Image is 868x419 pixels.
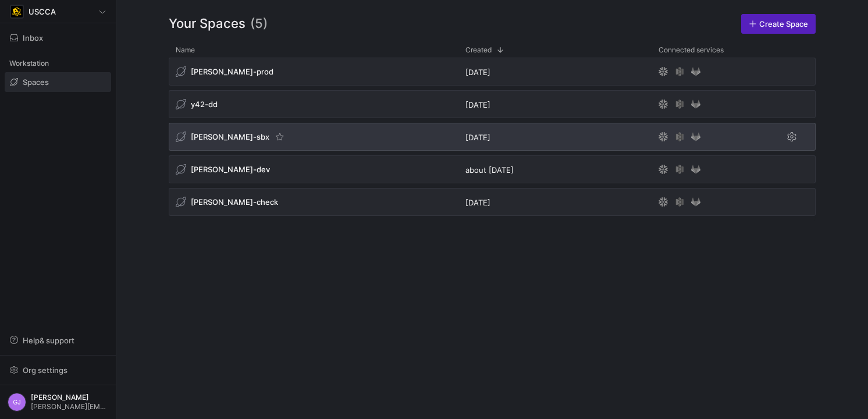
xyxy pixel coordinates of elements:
[23,33,43,42] span: Inbox
[169,90,816,123] div: Press SPACE to select this row.
[5,28,111,48] button: Inbox
[5,331,111,350] button: Help& support
[169,58,816,90] div: Press SPACE to select this row.
[23,77,49,87] span: Spaces
[659,46,724,54] span: Connected services
[23,365,67,375] span: Org settings
[23,336,74,345] span: Help & support
[465,165,514,175] span: about [DATE]
[741,14,816,34] a: Create Space
[465,133,490,142] span: [DATE]
[169,155,816,188] div: Press SPACE to select this row.
[191,67,273,76] span: [PERSON_NAME]-prod
[169,188,816,221] div: Press SPACE to select this row.
[169,14,246,34] span: Your Spaces
[250,14,268,34] span: (5)
[8,393,26,411] div: GJ
[11,6,23,17] img: https://storage.googleapis.com/y42-prod-data-exchange/images/uAsz27BndGEK0hZWDFeOjoxA7jCwgK9jE472...
[191,165,270,174] span: [PERSON_NAME]-dev
[465,198,490,207] span: [DATE]
[465,46,492,54] span: Created
[5,55,111,72] div: Workstation
[176,46,195,54] span: Name
[191,100,218,109] span: y42-dd
[31,393,108,402] span: [PERSON_NAME]
[5,390,111,414] button: GJ[PERSON_NAME][PERSON_NAME][EMAIL_ADDRESS][PERSON_NAME][DOMAIN_NAME]
[5,360,111,380] button: Org settings
[465,100,490,109] span: [DATE]
[29,7,56,16] span: USCCA
[5,72,111,92] a: Spaces
[191,132,269,141] span: [PERSON_NAME]-sbx
[31,403,108,411] span: [PERSON_NAME][EMAIL_ADDRESS][PERSON_NAME][DOMAIN_NAME]
[465,68,490,77] span: [DATE]
[759,19,808,29] span: Create Space
[191,197,278,207] span: [PERSON_NAME]-check
[5,367,111,376] a: Org settings
[169,123,816,155] div: Press SPACE to select this row.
